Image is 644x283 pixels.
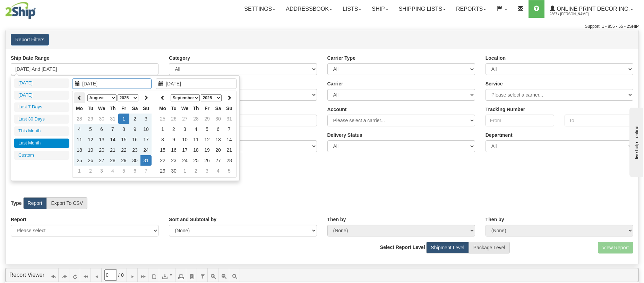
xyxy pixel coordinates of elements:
td: 27 [179,114,190,124]
li: This Month [14,126,69,136]
td: 25 [74,155,85,166]
th: We [96,103,107,114]
td: 22 [157,155,168,166]
td: 28 [74,114,85,124]
td: 3 [140,114,152,124]
a: Online Print Decor Inc. 2867 / [PERSON_NAME] [544,0,638,18]
td: 26 [85,155,96,166]
td: 5 [85,124,96,134]
td: 12 [85,134,96,145]
button: View Report [598,242,633,253]
a: Settings [239,0,281,18]
th: Tu [168,103,179,114]
th: Su [224,103,235,114]
td: 26 [201,155,213,166]
select: Please ensure data set in report has been RECENTLY tracked from your Shipment History [327,140,475,152]
td: 3 [179,124,190,134]
li: [DATE] [14,78,69,88]
td: 30 [129,155,140,166]
span: 2867 / [PERSON_NAME] [550,11,602,18]
td: 26 [168,114,179,124]
label: Sort and Subtotal by [169,216,216,223]
td: 3 [96,166,107,176]
td: 2 [129,114,140,124]
td: 2 [168,124,179,134]
span: 0 [121,272,124,278]
td: 23 [129,145,140,155]
td: 8 [118,124,129,134]
label: Location [486,55,506,61]
label: Tracking Number [486,106,525,113]
td: 9 [168,134,179,145]
td: 30 [213,114,224,124]
td: 30 [168,166,179,176]
label: Ship Date Range [11,55,49,61]
label: Service [486,80,503,87]
td: 4 [74,124,85,134]
label: Shipment Level [426,242,469,253]
td: 23 [168,155,179,166]
button: Report Filters [11,34,49,45]
th: Sa [213,103,224,114]
li: [DATE] [14,91,69,100]
label: Account [327,106,347,113]
td: 27 [96,155,107,166]
span: / [118,272,120,278]
td: 22 [118,145,129,155]
a: Report Viewer [9,272,44,278]
td: 18 [190,145,201,155]
td: 2 [190,166,201,176]
td: 9 [129,124,140,134]
td: 5 [224,166,235,176]
div: live help - online [5,6,64,11]
th: Mo [74,103,85,114]
td: 21 [224,145,235,155]
td: 1 [157,124,168,134]
td: 8 [157,134,168,145]
label: Then by [486,216,504,223]
label: Department [486,132,513,139]
td: 7 [107,124,118,134]
td: 6 [213,124,224,134]
td: 5 [201,124,213,134]
td: 6 [96,124,107,134]
td: 10 [140,124,152,134]
td: 20 [96,145,107,155]
th: Fr [118,103,129,114]
a: Ship [367,0,393,18]
div: Support: 1 - 855 - 55 - 2SHIP [5,24,639,30]
td: 16 [129,134,140,145]
li: Last 7 Days [14,102,69,112]
td: 31 [224,114,235,124]
td: 3 [201,166,213,176]
td: 25 [190,155,201,166]
td: 10 [179,134,190,145]
label: Please ensure data set in report has been RECENTLY tracked from your Shipment History [327,132,362,139]
th: Su [140,103,152,114]
td: 30 [96,114,107,124]
li: Custom [14,151,69,160]
td: 21 [107,145,118,155]
th: Th [190,103,201,114]
td: 17 [179,145,190,155]
li: Last Month [14,139,69,148]
th: Th [107,103,118,114]
td: 4 [107,166,118,176]
td: 28 [190,114,201,124]
td: 5 [118,166,129,176]
td: 29 [201,114,213,124]
td: 15 [157,145,168,155]
input: To [565,115,633,126]
td: 29 [118,155,129,166]
td: 6 [129,166,140,176]
td: 11 [74,134,85,145]
label: Category [169,55,190,61]
label: Carrier [327,80,343,87]
td: 24 [140,145,152,155]
td: 12 [201,134,213,145]
td: 11 [190,134,201,145]
td: 14 [224,134,235,145]
td: 13 [213,134,224,145]
td: 1 [118,114,129,124]
a: Addressbook [281,0,337,18]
